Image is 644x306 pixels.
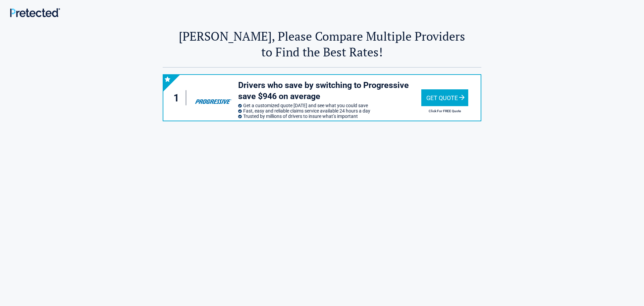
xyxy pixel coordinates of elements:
img: progressive's logo [192,87,235,108]
li: Fast, easy and reliable claims service available 24 hours a day [238,108,421,114]
h3: Drivers who save by switching to Progressive save $946 on average [238,80,421,102]
h2: [PERSON_NAME], Please Compare Multiple Providers to Find the Best Rates! [163,28,481,60]
div: Get Quote [421,89,468,106]
li: Get a customized quote [DATE] and see what you could save [238,103,421,108]
li: Trusted by millions of drivers to insure what’s important [238,114,421,119]
div: 1 [170,90,186,105]
h2: Click For FREE Quote [421,109,468,113]
img: Main Logo [10,8,60,17]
